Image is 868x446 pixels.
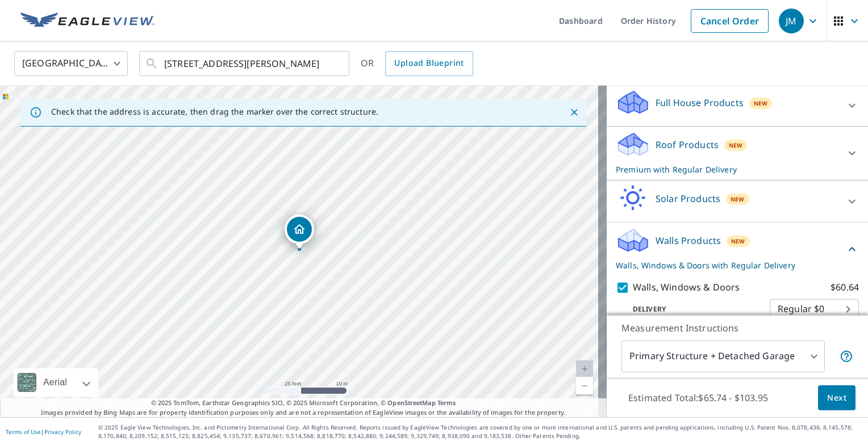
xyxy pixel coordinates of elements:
[616,131,859,175] div: Roof ProductsNewPremium with Regular Delivery
[656,138,719,152] p: Roof Products
[14,48,128,79] div: [GEOGRAPHIC_DATA]
[51,107,378,117] p: Check that the address is accurate, then drag the marker over the correct structure.
[616,304,770,314] p: Delivery
[731,237,745,246] span: New
[6,428,81,435] p: |
[164,48,326,79] input: Search by address or latitude-longitude
[621,340,825,372] div: Primary Structure + Detached Garage
[818,385,856,411] button: Next
[616,185,859,217] div: Solar ProductsNew
[731,195,745,204] span: New
[576,360,593,377] a: Current Level 20, Zoom In Disabled
[779,9,804,33] div: JM
[840,350,853,363] span: Your report will include the primary structure and a detached garage if one exists.
[576,377,593,394] a: Current Level 20, Zoom Out
[619,385,777,410] p: Estimated Total: $65.74 - $103.95
[44,428,81,436] a: Privacy Policy
[656,192,720,205] p: Solar Products
[633,280,740,294] p: Walls, Windows & Doors
[437,398,456,407] a: Terms
[394,56,464,70] span: Upload Blueprint
[656,96,744,110] p: Full House Products
[385,51,473,76] a: Upload Blueprint
[827,391,846,405] span: Next
[20,12,155,30] img: EV Logo
[98,423,862,440] p: © 2025 Eagle View Technologies, Inc. and Pictometry International Corp. All Rights Reserved. Repo...
[151,398,456,408] span: © 2025 TomTom, Earthstar Geographics SIO, © 2025 Microsoft Corporation, ©
[656,234,721,247] p: Walls Products
[770,293,859,325] div: Regular $0
[616,227,859,271] div: Walls ProductsNewWalls, Windows & Doors with Regular Delivery
[831,280,859,294] p: $60.64
[14,368,98,397] div: Aerial
[621,321,853,335] p: Measurement Instructions
[361,51,473,76] div: OR
[567,105,582,120] button: Close
[616,163,838,175] p: Premium with Regular Delivery
[387,398,435,407] a: OpenStreetMap
[754,99,768,108] span: New
[285,214,314,250] div: Dropped pin, building 1, Residential property, 8434 Donald Rd Snellville, GA 30039
[616,259,845,271] p: Walls, Windows & Doors with Regular Delivery
[729,141,743,150] span: New
[691,9,769,33] a: Cancel Order
[616,89,859,121] div: Full House ProductsNew
[40,368,70,397] div: Aerial
[6,428,41,436] a: Terms of Use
